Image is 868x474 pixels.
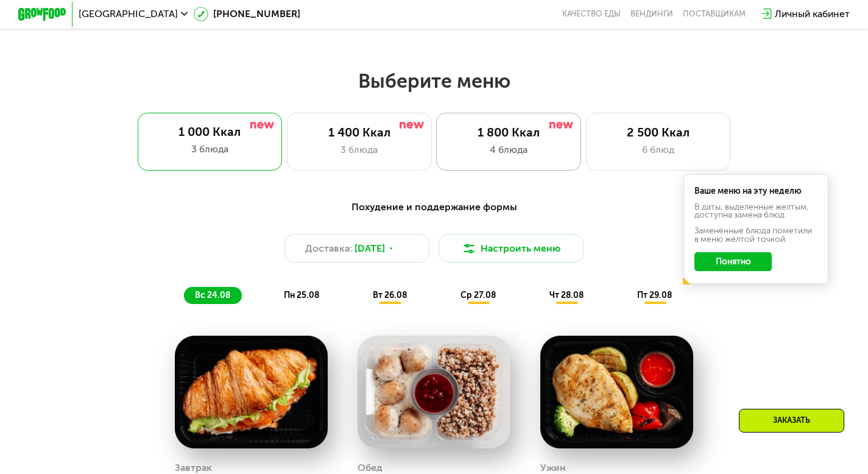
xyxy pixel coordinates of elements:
[630,9,673,19] a: Вендинги
[439,234,584,263] button: Настроить меню
[694,227,817,244] div: Заменённые блюда пометили в меню жёлтой точкой.
[149,125,270,140] div: 1 000 Ккал
[599,126,718,140] div: 2 500 Ккал
[300,126,419,140] div: 1 400 Ккал
[460,290,496,300] span: ср 27.08
[599,143,718,157] div: 6 блюд
[77,200,791,215] div: Похудение и поддержание формы
[305,241,352,256] span: Доставка:
[775,7,850,21] div: Личный кабинет
[549,290,584,300] span: чт 28.08
[683,9,746,19] div: поставщикам
[739,409,844,433] div: Заказать
[149,142,270,157] div: 3 блюда
[284,290,319,300] span: пн 25.08
[694,203,817,220] div: В даты, выделенные желтым, доступна замена блюд.
[694,187,817,196] div: Ваше меню на эту неделю
[694,252,772,272] button: Понятно
[194,7,300,21] a: [PHONE_NUMBER]
[79,9,178,19] span: [GEOGRAPHIC_DATA]
[300,143,419,157] div: 3 блюда
[195,290,230,300] span: вс 24.08
[637,290,672,300] span: пт 29.08
[562,9,621,19] a: Качество еды
[449,143,568,157] div: 4 блюда
[449,126,568,140] div: 1 800 Ккал
[373,290,407,300] span: вт 26.08
[38,69,829,93] h2: Выберите меню
[355,241,385,256] span: [DATE]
